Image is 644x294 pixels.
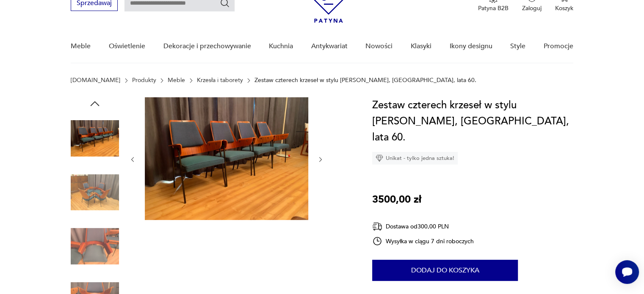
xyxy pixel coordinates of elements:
[163,30,251,63] a: Dekoracje i przechowywanie
[71,114,119,162] img: Zdjęcie produktu Zestaw czterech krzeseł w stylu Hanno Von Gustedta, Austria, lata 60.
[71,168,119,217] img: Zdjęcie produktu Zestaw czterech krzeseł w stylu Hanno Von Gustedta, Austria, lata 60.
[71,222,119,270] img: Zdjęcie produktu Zestaw czterech krzeseł w stylu Hanno Von Gustedta, Austria, lata 60.
[269,30,293,63] a: Kuchnia
[372,192,421,208] p: 3500,00 zł
[372,152,458,165] div: Unikat - tylko jedna sztuka!
[478,4,509,12] p: Patyna B2B
[109,30,145,63] a: Oświetlenie
[372,221,474,232] div: Dostawa od 300,00 PLN
[372,221,382,232] img: Ikona dostawy
[254,77,476,84] p: Zestaw czterech krzeseł w stylu [PERSON_NAME], [GEOGRAPHIC_DATA], lata 60.
[522,4,542,12] p: Zaloguj
[71,77,120,84] a: [DOMAIN_NAME]
[311,30,348,63] a: Antykwariat
[372,236,474,246] div: Wysyłka w ciągu 7 dni roboczych
[145,97,308,220] img: Zdjęcie produktu Zestaw czterech krzeseł w stylu Hanno Von Gustedta, Austria, lata 60.
[372,97,573,146] h1: Zestaw czterech krzeseł w stylu [PERSON_NAME], [GEOGRAPHIC_DATA], lata 60.
[168,77,185,84] a: Meble
[71,30,91,63] a: Meble
[372,260,518,281] button: Dodaj do koszyka
[449,30,492,63] a: Ikony designu
[544,30,573,63] a: Promocje
[555,4,573,12] p: Koszyk
[197,77,243,84] a: Krzesła i taborety
[365,30,392,63] a: Nowości
[376,154,383,162] img: Ikona diamentu
[132,77,156,84] a: Produkty
[411,30,431,63] a: Klasyki
[71,1,118,7] a: Sprzedawaj
[615,260,639,284] iframe: Smartsupp widget button
[510,30,525,63] a: Style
